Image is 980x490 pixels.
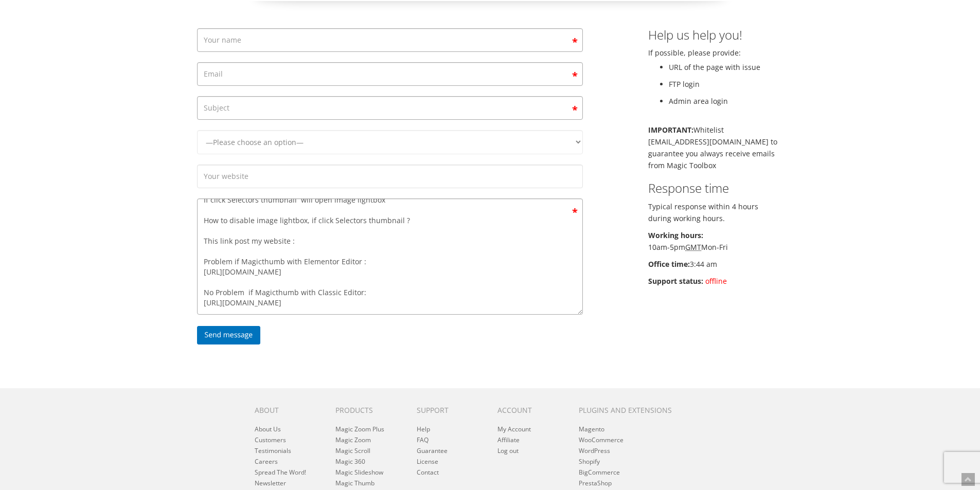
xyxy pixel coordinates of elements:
h3: Help us help you! [648,28,783,42]
acronym: Greenwich Mean Time [685,242,701,252]
h6: Products [335,406,401,414]
a: BigCommerce [579,468,620,477]
a: Magento [579,425,604,433]
input: Your name [197,28,583,52]
li: URL of the page with issue [669,61,783,73]
h6: Support [417,406,482,414]
a: Magic Scroll [335,446,370,455]
a: About Us [255,425,281,433]
p: 10am-5pm Mon-Fri [648,229,783,253]
span: offline [705,276,727,286]
a: Spread The Word! [255,468,306,477]
a: My Account [497,425,531,433]
h6: About [255,406,320,414]
input: Email [197,62,583,86]
p: Typical response within 4 hours during working hours. [648,201,783,224]
a: WordPress [579,446,610,455]
a: License [417,457,438,466]
a: FAQ [417,435,429,444]
p: 3:44 am [648,258,783,270]
input: Subject [197,96,583,120]
form: Contact form [197,28,583,350]
li: Admin area login [669,95,783,107]
a: Careers [255,457,278,466]
b: IMPORTANT: [648,125,693,135]
a: Magic Zoom [335,435,371,444]
a: Newsletter [255,479,286,487]
a: Shopify [579,457,600,466]
a: Contact [417,468,439,477]
h6: Account [497,406,563,414]
p: Whitelist [EMAIL_ADDRESS][DOMAIN_NAME] to guarantee you always receive emails from Magic Toolbox [648,124,783,171]
input: Send message [197,326,261,344]
h3: Response time [648,182,783,195]
div: If possible, please provide: [640,28,791,292]
b: Office time: [648,259,690,269]
li: FTP login [669,78,783,90]
a: Affiliate [497,435,520,444]
b: Working hours: [648,230,703,240]
h6: Plugins and extensions [579,406,685,414]
a: Magic Slideshow [335,468,383,477]
a: Magic Thumb [335,479,375,487]
a: PrestaShop [579,479,612,487]
b: Support status: [648,276,703,286]
input: Your website [197,165,583,188]
a: Log out [497,446,519,455]
a: Magic Zoom Plus [335,425,384,433]
a: Customers [255,435,286,444]
a: Help [417,425,430,433]
a: Testimonials [255,446,291,455]
a: Magic 360 [335,457,365,466]
a: Guarantee [417,446,448,455]
a: WooCommerce [579,435,623,444]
